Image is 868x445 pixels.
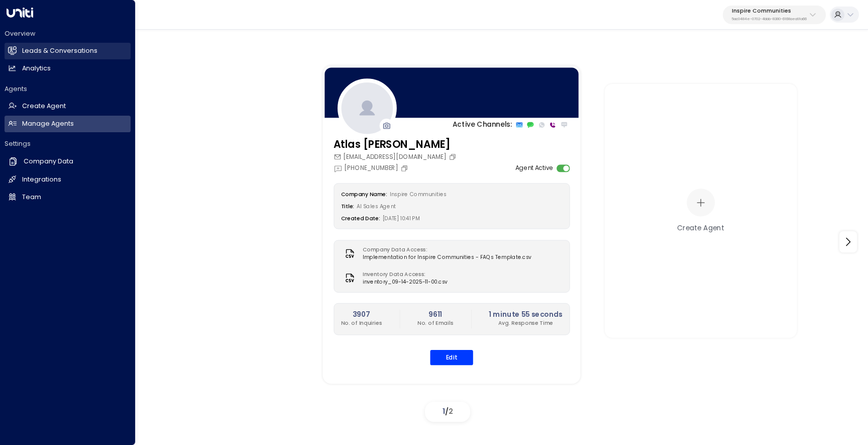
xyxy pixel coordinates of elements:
span: [DATE] 10:41 PM [383,215,420,222]
h2: 9611 [417,310,453,320]
a: Create Agent [5,98,131,115]
h2: Integrations [22,175,61,185]
label: Title: [341,203,355,210]
span: 1 [443,406,445,416]
p: Avg. Response Time [489,320,562,328]
p: No. of Inquiries [341,320,382,328]
button: Inspire Communities5ac0484e-0702-4bbb-8380-6168aea91a66 [723,6,826,24]
h2: Company Data [24,157,73,166]
label: Company Name: [341,191,387,198]
div: [PHONE_NUMBER] [334,164,410,173]
a: Manage Agents [5,116,131,132]
a: Analytics [5,60,131,77]
h2: Manage Agents [22,119,74,129]
a: Integrations [5,171,131,188]
h3: Atlas [PERSON_NAME] [334,137,458,153]
h2: Settings [5,139,131,148]
label: Company Data Access: [363,246,527,254]
span: 2 [449,406,453,416]
p: No. of Emails [417,320,453,328]
label: Inventory Data Access: [363,271,444,278]
h2: Create Agent [22,102,66,111]
div: / [425,402,470,422]
div: Create Agent [677,223,724,233]
h2: Analytics [22,64,51,73]
button: Edit [430,350,473,366]
label: Created Date: [341,215,380,222]
h2: Overview [5,29,131,38]
p: Active Channels: [453,120,512,131]
span: AI Sales Agent [357,203,396,210]
h2: 3907 [341,310,382,320]
span: inventory_09-14-2025-11-00.csv [363,279,448,286]
h2: 1 minute 55 seconds [489,310,562,320]
p: 5ac0484e-0702-4bbb-8380-6168aea91a66 [732,17,807,21]
span: Implementation for Inspire Communities - FAQs Template.csv [363,254,531,262]
a: Company Data [5,153,131,170]
h2: Leads & Conversations [22,46,97,56]
div: [EMAIL_ADDRESS][DOMAIN_NAME] [334,153,458,162]
button: Copy [449,153,458,161]
label: Agent Active [515,164,554,173]
span: Inspire Communities [390,191,447,198]
p: Inspire Communities [732,8,807,14]
a: Team [5,189,131,206]
h2: Agents [5,84,131,94]
h2: Team [22,193,41,202]
button: Copy [400,164,410,172]
a: Leads & Conversations [5,43,131,59]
